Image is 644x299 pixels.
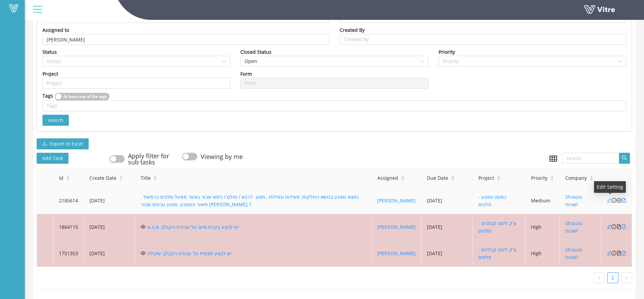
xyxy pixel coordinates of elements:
a: צ'ק ליסט קבלנים - סלטים [478,246,516,260]
li: Next Page [621,272,632,283]
span: Export to Excel [50,140,83,148]
a: [PERSON_NAME] [377,197,416,204]
a: file-pdf [621,250,626,257]
span: Create Date [89,174,116,182]
span: search [622,155,627,161]
a: Add Task [37,153,75,162]
span: download [42,141,47,147]
span: eye [141,224,146,229]
td: [DATE] [421,214,473,240]
a: file-pdf [621,224,626,230]
span: caret-down [153,178,157,182]
div: Form [240,70,252,78]
span: caret-up [590,175,593,179]
td: High [526,240,560,267]
button: search [619,153,630,164]
a: [PERSON_NAME] [377,250,416,257]
a: יש לבצע תצפית על עבודת הקבלן: שקילה [147,250,231,257]
span: Open [244,56,424,66]
span: caret-down [497,178,501,182]
span: edit [607,251,611,256]
a: Strauss Israel [565,246,582,260]
button: left [594,272,605,283]
span: eye [141,251,146,256]
span: caret-down [451,178,455,182]
span: caret-down [119,178,123,182]
button: right [621,272,632,283]
a: edit [607,250,611,257]
a: כמעט ונפגע - סלטים [478,194,506,208]
td: Medium [526,188,560,214]
a: file-pdf [621,197,626,204]
td: 1864115 [53,214,84,240]
input: search [562,153,619,164]
span: caret-down [401,178,405,182]
span: info-circle [611,224,616,229]
td: [DATE] [421,188,473,214]
td: 1751353 [53,240,84,267]
td: [DATE] [84,240,135,267]
a: Strauss Israel [565,194,582,208]
span: At least one of the tags [63,93,107,100]
a: edit [607,224,611,230]
span: right [624,276,629,280]
button: downloadExport to Excel [37,138,89,149]
div: Status [42,48,57,56]
span: file-pdf [621,224,626,229]
div: Priority [439,48,455,56]
span: caret-down [590,178,593,182]
span: caret-up [401,175,405,179]
li: 1 [607,272,618,283]
td: High [526,214,560,240]
div: Project [42,70,58,78]
div: Tags [42,92,53,100]
td: 2185614 [53,188,84,214]
div: Created By [340,26,365,34]
span: caret-up [451,175,455,179]
a: Strauss Israel [565,220,582,234]
span: caret-up [119,175,123,179]
a: נמצא מפגע בנושא החלקות, מעידות ונפילות , מסוג דרגש / סולם / כיסא שבור באזור מפעל סלטים כרמיאל . ת... [141,194,359,208]
span: file-text [617,251,621,256]
span: Id [59,174,63,182]
span: edit [607,198,611,203]
div: Apply filter for sub tasks [128,153,172,165]
a: 1 [608,273,618,283]
span: Due Date [427,174,448,182]
td: [DATE] [84,214,135,240]
div: Closed Status [240,48,272,56]
span: info-circle [611,198,616,203]
span: info-circle [611,251,616,256]
span: caret-down [550,178,554,182]
span: Company [565,174,587,182]
span: left [597,276,601,280]
li: Previous Page [594,272,605,283]
a: צ'ק ליסט קבלנים - סלטים [478,220,516,234]
span: search [48,116,63,124]
div: Viewing by me [201,153,243,160]
td: [DATE] [421,240,473,267]
span: caret-up [153,175,157,179]
button: search [42,115,69,126]
td: [DATE] [84,188,135,214]
span: Add Task [37,153,68,164]
span: Project [478,174,494,182]
span: caret-down [66,178,70,182]
span: table [550,155,557,162]
span: Title [141,174,151,182]
div: Assigned to [42,26,69,34]
a: יש לבצע בקרת סיום על עבודת הקבלן: מ.ב.א [147,224,239,230]
span: caret-up [66,175,70,179]
span: Priority [531,174,547,182]
a: edit [607,197,611,204]
span: edit [607,224,611,229]
span: file-text [617,224,621,229]
span: caret-up [497,175,501,179]
a: [PERSON_NAME] [377,224,416,230]
span: close-circle [617,198,621,203]
span: file-pdf [621,251,626,256]
span: file-pdf [621,198,626,203]
span: caret-up [550,175,554,179]
span: Assigned [377,174,398,182]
